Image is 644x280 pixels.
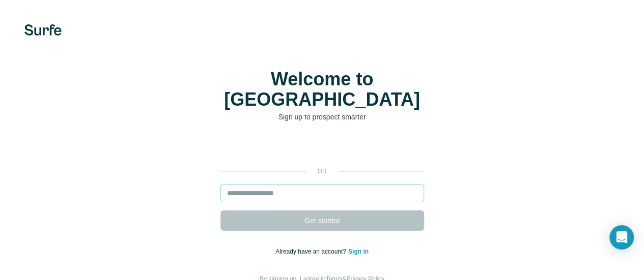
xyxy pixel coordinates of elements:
[220,69,424,110] h1: Welcome to [GEOGRAPHIC_DATA]
[306,167,339,176] p: or
[609,225,634,250] div: Open Intercom Messenger
[275,248,348,255] span: Already have an account?
[348,248,369,255] a: Sign in
[220,112,424,122] p: Sign up to prospect smarter
[215,137,429,160] iframe: Nút Đăng nhập bằng Google
[24,24,62,36] img: Surfe's logo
